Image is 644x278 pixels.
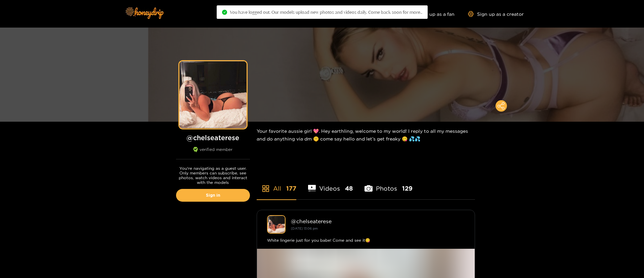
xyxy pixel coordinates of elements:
[222,10,227,15] span: check-circle
[176,166,250,185] p: You're navigating as a guest user. Only members can subscribe, see photos, watch videos and inter...
[402,184,413,193] span: 129
[364,169,413,199] li: Photos
[176,189,250,202] a: Sign in
[257,169,296,199] li: All
[286,184,296,193] span: 177
[291,218,465,224] div: @ chelseaterese
[230,9,422,15] span: You have logged out. Our models upload new photos and videos daily. Come back soon for more..
[345,184,353,193] span: 48
[176,147,250,159] div: verified member
[262,185,270,193] span: appstore
[267,215,286,234] img: chelseaterese
[257,122,475,148] div: Your favorite aussie girl 💖. Hey earthling, welcome to my world! I reply to all my messages and d...
[291,227,318,230] small: [DATE] 13:06 pm
[176,133,250,142] h1: @ chelseaterese
[468,11,524,17] a: Sign up as a creator
[267,237,465,244] div: White lingerie just for you babe! Come and see it😋
[409,11,455,17] a: Sign up as a fan
[308,169,353,199] li: Videos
